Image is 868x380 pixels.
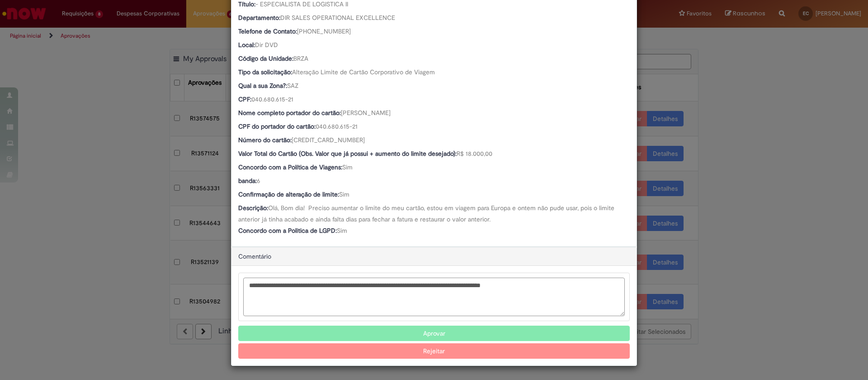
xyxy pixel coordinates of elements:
span: [CREDIT_CARD_NUMBER] [292,136,365,144]
span: R$ 18.000,00 [457,149,492,158]
span: 040.680.615-21 [251,95,293,103]
b: Código da Unidade: [238,54,293,63]
b: Valor Total do Cartão (Obs. Valor que já possui + aumento do limite desejado): [238,149,457,158]
b: CPF: [238,95,251,103]
span: Olá, Bom dia! Preciso aumentar o limite do meu cartão, estou em viagem para Europa e ontem não pu... [238,204,616,223]
b: Telefone de Contato: [238,27,297,35]
b: banda: [238,177,257,185]
span: BRZA [293,54,308,63]
b: Número do cartão: [238,136,292,144]
b: Descrição: [238,204,268,212]
b: Local: [238,41,255,49]
button: Rejeitar [238,343,630,359]
span: Dir DVD [255,41,278,49]
span: [PHONE_NUMBER] [297,27,351,35]
span: Sim [339,190,349,198]
span: 6 [257,177,260,185]
b: Confirmação de alteração de limite: [238,190,339,198]
b: Tipo da solicitação: [238,68,292,76]
span: [PERSON_NAME] [341,109,391,117]
b: CPF do portador do cartão: [238,122,316,130]
span: Alteração Limite de Cartão Corporativo de Viagem [292,68,435,76]
span: SAZ [287,82,298,90]
span: 040.680.615-21 [316,122,358,130]
b: Concordo com a Politica de LGPD: [238,226,337,235]
span: DIR SALES OPERATIONAL EXCELLENCE [280,14,395,22]
span: Sim [337,226,347,235]
button: Aprovar [238,326,630,341]
b: Qual a sua Zona?: [238,82,287,90]
b: Concordo com a Política de Viagens: [238,163,342,171]
b: Departamento: [238,14,280,22]
span: Comentário [238,252,271,260]
span: Sim [342,163,353,171]
b: Nome completo portador do cartão: [238,109,341,117]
